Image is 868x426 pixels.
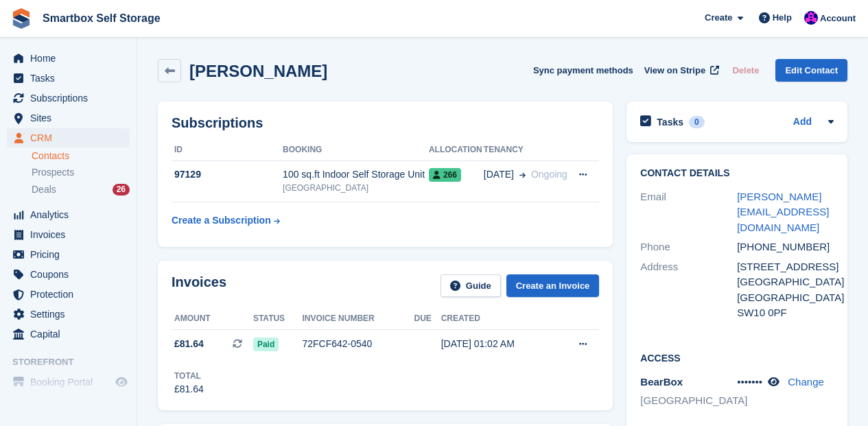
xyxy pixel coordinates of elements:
[7,245,130,264] a: menu
[640,259,737,321] div: Address
[804,11,818,25] img: Sam Austin
[737,191,829,233] a: [PERSON_NAME][EMAIL_ADDRESS][DOMAIN_NAME]
[7,69,130,88] a: menu
[7,108,130,128] a: menu
[189,62,327,80] h2: [PERSON_NAME]
[172,274,226,297] h2: Invoices
[737,376,762,388] span: •••••••
[640,239,737,255] div: Phone
[12,355,137,369] span: Storefront
[429,139,484,161] th: Allocation
[705,11,732,25] span: Create
[253,308,303,330] th: Status
[7,49,130,68] a: menu
[172,139,283,161] th: ID
[640,168,834,179] h2: Contact Details
[172,167,283,182] div: 97129
[30,372,113,392] span: Booking Portal
[7,205,130,224] a: menu
[484,167,514,182] span: [DATE]
[793,115,812,130] a: Add
[7,128,130,147] a: menu
[174,370,204,382] div: Total
[283,139,429,161] th: Booking
[737,290,834,306] div: [GEOGRAPHIC_DATA]
[441,274,501,297] a: Guide
[640,351,834,364] h2: Access
[172,208,280,233] a: Create a Subscription
[441,337,555,351] div: [DATE] 01:02 AM
[30,69,113,88] span: Tasks
[113,374,130,390] a: Preview store
[773,11,792,25] span: Help
[737,259,834,275] div: [STREET_ADDRESS]
[640,376,683,388] span: BearBox
[113,184,130,196] div: 26
[30,285,113,304] span: Protection
[30,245,113,264] span: Pricing
[657,116,683,128] h2: Tasks
[533,59,633,82] button: Sync payment methods
[7,372,130,392] a: menu
[788,376,824,388] a: Change
[7,305,130,324] a: menu
[302,308,414,330] th: Invoice number
[7,265,130,284] a: menu
[727,59,764,82] button: Delete
[253,338,279,351] span: Paid
[484,139,570,161] th: Tenancy
[174,382,204,397] div: £81.64
[441,308,555,330] th: Created
[506,274,600,297] a: Create an Invoice
[30,49,113,68] span: Home
[37,7,166,29] a: Smartbox Self Storage
[30,205,113,224] span: Analytics
[737,239,834,255] div: [PHONE_NUMBER]
[737,305,834,321] div: SW10 0PF
[30,225,113,244] span: Invoices
[7,225,130,244] a: menu
[7,285,130,304] a: menu
[640,189,737,236] div: Email
[737,274,834,290] div: [GEOGRAPHIC_DATA]
[172,308,253,330] th: Amount
[414,308,441,330] th: Due
[30,265,113,284] span: Coupons
[30,88,113,108] span: Subscriptions
[30,305,113,324] span: Settings
[7,324,130,344] a: menu
[172,213,271,228] div: Create a Subscription
[531,169,567,180] span: Ongoing
[775,59,847,82] a: Edit Contact
[30,324,113,344] span: Capital
[32,183,56,196] span: Deals
[32,150,130,163] a: Contacts
[820,12,856,25] span: Account
[644,64,705,78] span: View on Stripe
[172,115,599,131] h2: Subscriptions
[11,8,32,29] img: stora-icon-8386f47178a22dfd0bd8f6a31ec36ba5ce8667c1dd55bd0f319d3a0aa187defe.svg
[30,128,113,147] span: CRM
[429,168,461,182] span: 266
[30,108,113,128] span: Sites
[174,337,204,351] span: £81.64
[283,182,429,194] div: [GEOGRAPHIC_DATA]
[640,393,737,409] li: [GEOGRAPHIC_DATA]
[639,59,722,82] a: View on Stripe
[283,167,429,182] div: 100 sq.ft Indoor Self Storage Unit
[32,166,74,179] span: Prospects
[7,88,130,108] a: menu
[689,116,705,128] div: 0
[32,182,130,197] a: Deals 26
[32,165,130,180] a: Prospects
[302,337,414,351] div: 72FCF642-0540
